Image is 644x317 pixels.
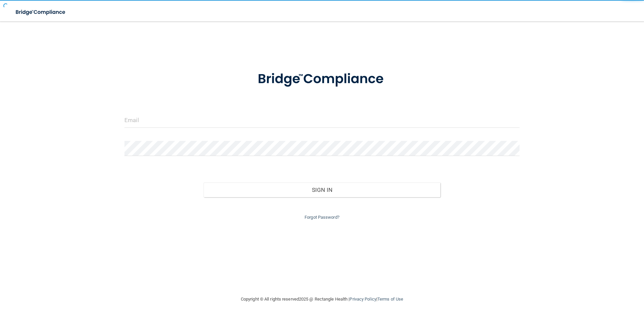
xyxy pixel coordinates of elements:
a: Privacy Policy [350,297,376,302]
img: bridge_compliance_login_screen.278c3ca4.svg [10,5,72,19]
img: bridge_compliance_login_screen.278c3ca4.svg [244,62,400,97]
input: Email [124,113,520,128]
button: Sign In [204,182,441,197]
a: Terms of Use [377,297,403,302]
a: Forgot Password? [305,215,339,220]
div: Copyright © All rights reserved 2025 @ Rectangle Health | | [200,288,444,310]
